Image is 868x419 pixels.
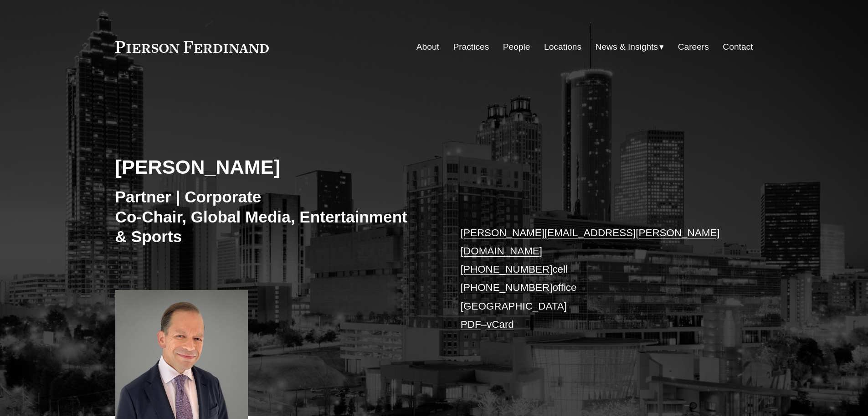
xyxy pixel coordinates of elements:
[115,187,408,247] h3: Partner | Corporate Co-Chair, Global Media, Entertainment & Sports
[596,38,664,56] a: folder dropdown
[461,224,726,334] p: cell office [GEOGRAPHIC_DATA] –
[723,38,753,56] a: Contact
[544,38,581,56] a: Locations
[596,39,658,55] span: News & Insights
[461,319,481,330] a: PDF
[115,155,434,179] h2: [PERSON_NAME]
[461,227,720,257] a: [PERSON_NAME][EMAIL_ADDRESS][PERSON_NAME][DOMAIN_NAME]
[487,319,514,330] a: vCard
[453,38,489,56] a: Practices
[416,38,439,56] a: About
[678,38,709,56] a: Careers
[461,264,553,275] a: [PHONE_NUMBER]
[503,38,530,56] a: People
[461,282,553,293] a: [PHONE_NUMBER]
